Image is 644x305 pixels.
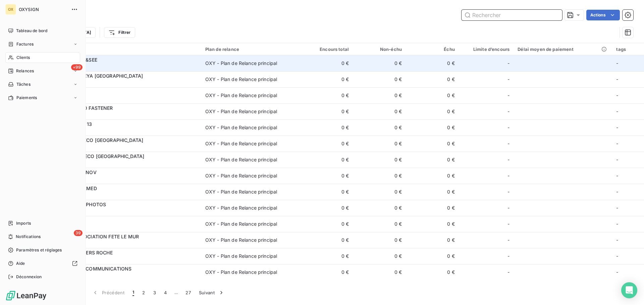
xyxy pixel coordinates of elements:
div: Non-échu [357,47,402,52]
td: 0 € [406,152,459,168]
span: - [507,60,509,67]
span: - [507,124,509,131]
span: 1 [132,289,134,296]
div: OXY - Plan de Relance principal [205,237,277,243]
td: 0 € [353,136,406,152]
td: 0 € [406,232,459,248]
span: - [507,253,509,259]
span: - [507,108,509,115]
td: 0 € [300,168,353,184]
td: 0 € [300,71,353,87]
img: Logo LeanPay [5,290,47,301]
td: 0 € [300,136,353,152]
span: 01ARIAM0 [46,192,197,199]
span: 01ALG130 - ALGECO [GEOGRAPHIC_DATA] [46,137,143,143]
span: 01ALG130 [46,144,197,150]
button: Actions [586,10,620,20]
td: 0 € [353,200,406,216]
span: - [507,172,509,179]
span: Factures [16,41,34,47]
button: 27 [181,286,195,300]
span: - [616,60,618,66]
td: 0 € [300,216,353,232]
td: 0 € [406,136,459,152]
div: OXY - Plan de Relance principal [205,269,277,276]
span: - [616,237,618,243]
td: 0 € [406,103,459,120]
span: Aide [16,260,25,266]
span: - [507,237,509,243]
td: 0 € [300,184,353,200]
span: OXYSIGN [19,7,67,12]
td: 0 € [406,264,459,280]
td: 0 € [353,184,406,200]
span: 01ATSC00 [46,272,197,279]
span: 01ADDE0 [46,95,197,102]
span: 01ATE510 [46,256,197,263]
td: 0 € [353,232,406,248]
span: 01ATSC00 - ATS COMMUNICATIONS [46,266,131,272]
span: 01ALT358 [46,176,197,182]
span: - [616,141,618,146]
td: 0 € [406,184,459,200]
td: 0 € [406,200,459,216]
span: Tableau de bord [16,28,47,34]
span: Paiements [16,95,37,101]
td: 0 € [406,120,459,136]
td: 0 € [353,264,406,280]
span: - [616,157,618,162]
td: 0 € [353,168,406,184]
span: 01ASSF75 [46,240,197,247]
span: 01ADA160 [46,79,197,86]
td: 0 € [353,152,406,168]
td: 0 € [300,264,353,280]
td: 0 € [300,152,353,168]
button: Suivant [195,286,229,300]
span: 01ASSF75 - ASSOCIATION FETE LE MUR [46,234,139,239]
span: - [616,125,618,130]
span: [DATE]&000 [46,63,197,70]
button: Filtrer [104,27,135,38]
td: 0 € [406,216,459,232]
div: Limite d’encours [463,47,509,52]
td: 0 € [300,120,353,136]
button: 2 [138,286,149,300]
td: 0 € [406,71,459,87]
span: Relances [16,68,34,74]
span: - [507,92,509,99]
span: 01AFM130 [46,128,197,134]
span: Imports [16,220,31,226]
span: 01ALG330 [46,160,197,166]
span: Déconnexion [16,274,42,280]
div: Open Intercom Messenger [621,282,637,298]
div: OXY - Plan de Relance principal [205,92,277,99]
div: Délai moyen de paiement [518,47,608,52]
span: +99 [71,64,83,70]
td: 0 € [406,87,459,103]
button: 3 [149,286,160,300]
td: 0 € [300,232,353,248]
td: 0 € [300,248,353,264]
span: 01AERO10 [46,111,197,118]
div: OXY - Plan de Relance principal [205,156,277,163]
td: 0 € [353,120,406,136]
input: Rechercher [462,10,562,20]
div: OXY - Plan de Relance principal [205,253,277,259]
span: - [616,253,618,259]
div: OX [5,4,16,15]
td: 0 € [406,168,459,184]
span: - [616,173,618,178]
div: OXY - Plan de Relance principal [205,205,277,211]
button: 4 [160,286,171,300]
span: 01ALG330 - ALGECO [GEOGRAPHIC_DATA] [46,153,144,159]
span: - [616,221,618,227]
td: 0 € [353,248,406,264]
span: - [616,92,618,98]
span: - [507,76,509,83]
div: OXY - Plan de Relance principal [205,188,277,195]
span: Paramètres et réglages [16,247,62,253]
td: 0 € [353,71,406,87]
div: OXY - Plan de Relance principal [205,108,277,115]
button: Précédent [88,286,128,300]
span: Clients [16,55,30,61]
